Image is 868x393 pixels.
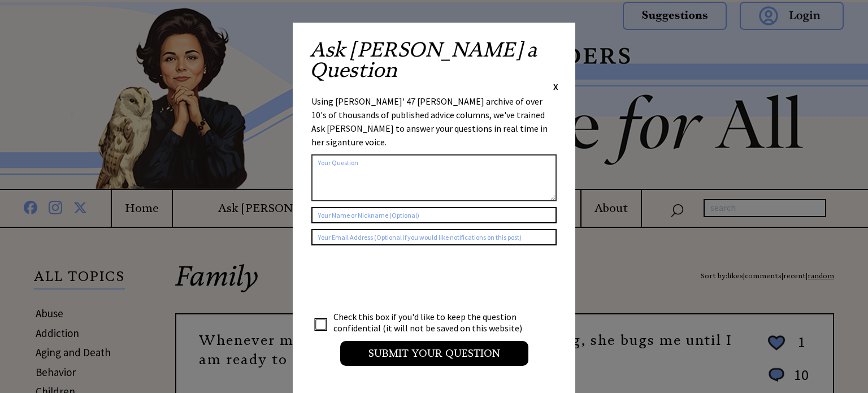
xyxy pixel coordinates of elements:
td: Check this box if you'd like to keep the question confidential (it will not be saved on this webs... [333,310,533,334]
iframe: reCAPTCHA [311,257,483,301]
span: X [553,81,558,92]
input: Your Email Address (Optional if you would like notifications on this post) [311,229,557,245]
input: Submit your Question [340,341,528,366]
h2: Ask [PERSON_NAME] a Question [310,40,558,80]
div: Using [PERSON_NAME]' 47 [PERSON_NAME] archive of over 10's of thousands of published advice colum... [311,94,557,149]
input: Your Name or Nickname (Optional) [311,207,557,223]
